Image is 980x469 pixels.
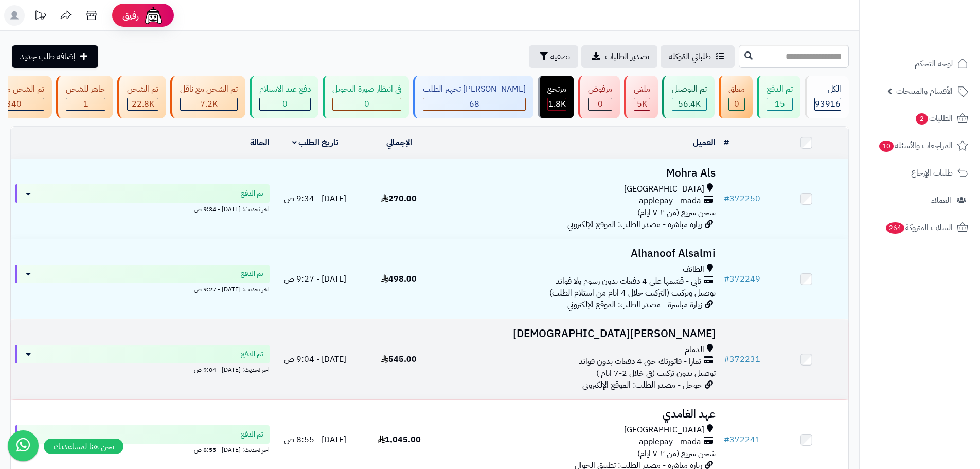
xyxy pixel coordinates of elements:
[548,98,566,110] div: 1800
[241,269,263,279] span: تم الدفع
[866,51,974,76] a: لوحة التحكم
[724,433,729,446] span: #
[669,50,711,63] span: طلباتي المُوكلة
[548,98,566,110] span: 1.8K
[180,83,238,95] div: تم الشحن مع ناقل
[622,76,660,118] a: ملغي 5K
[915,111,953,126] span: الطلبات
[445,248,716,259] h3: Alhanoof Alsalmi
[581,45,657,68] a: تصدير الطلبات
[724,193,760,205] a: #372250
[284,353,346,366] span: [DATE] - 9:04 ص
[445,328,716,340] h3: [PERSON_NAME][DEMOGRAPHIC_DATA]
[386,136,412,149] a: الإجمالي
[200,98,218,110] span: 7.2K
[547,83,566,95] div: مرتجع
[598,98,603,110] span: 0
[556,275,701,287] span: تابي - قسّمها على 4 دفعات بدون رسوم ولا فوائد
[15,283,270,294] div: اخر تحديث: [DATE] - 9:27 ص
[878,138,953,153] span: المراجعات والأسئلة
[693,136,716,149] a: العميل
[588,83,612,95] div: مرفوض
[724,193,729,205] span: #
[66,98,105,110] div: 1
[886,222,904,234] span: 264
[729,98,744,110] div: 0
[423,83,526,95] div: [PERSON_NAME] تجهيز الطلب
[660,76,717,118] a: تم التوصيل 56.4K
[381,273,417,285] span: 498.00
[549,287,716,299] span: توصيل وتركيب (التركيب خلال 4 ايام من استلام الطلب)
[364,98,369,110] span: 0
[916,113,928,125] span: 2
[582,379,702,391] span: جوجل - مصدر الطلب: الموقع الإلكتروني
[567,218,702,231] span: زيارة مباشرة - مصدر الطلب: الموقع الإلكتروني
[683,264,704,275] span: الطائف
[672,83,707,95] div: تم التوصيل
[381,353,417,366] span: 545.00
[634,83,650,95] div: ملغي
[639,436,701,448] span: applepay - mada
[282,98,288,110] span: 0
[866,106,974,131] a: الطلبات2
[259,83,311,95] div: دفع عند الاستلام
[728,83,745,95] div: معلق
[423,98,525,110] div: 68
[83,98,88,110] span: 1
[241,349,263,359] span: تم الدفع
[132,98,154,110] span: 22.8K
[381,193,417,205] span: 270.00
[661,45,735,68] a: طلباتي المُوكلة
[678,98,701,110] span: 56.4K
[284,273,346,285] span: [DATE] - 9:27 ص
[292,136,339,149] a: تاريخ الطلب
[445,408,716,420] h3: عهد الغامدي
[536,76,576,118] a: مرتجع 1.8K
[260,98,310,110] div: 0
[15,444,270,455] div: اخر تحديث: [DATE] - 8:55 ص
[115,76,168,118] a: تم الشحن 22.8K
[320,76,411,118] a: في انتظار صورة التحويل 0
[672,98,706,110] div: 56408
[241,429,263,440] span: تم الدفع
[576,76,622,118] a: مرفوض 0
[734,98,739,110] span: 0
[445,167,716,179] h3: Mohra Als
[579,356,701,368] span: تمارا - فاتورتك حتى 4 دفعات بدون فوائد
[128,98,158,110] div: 22778
[775,98,785,110] span: 15
[567,299,702,311] span: زيارة مباشرة - مصدر الطلب: الموقع الإلكتروني
[724,136,729,149] a: #
[122,9,139,22] span: رفيق
[469,98,479,110] span: 68
[143,5,164,26] img: ai-face.png
[639,195,701,207] span: applepay - mada
[284,193,346,205] span: [DATE] - 9:34 ص
[127,83,158,95] div: تم الشحن
[15,363,270,374] div: اخر تحديث: [DATE] - 9:04 ص
[411,76,536,118] a: [PERSON_NAME] تجهيز الطلب 68
[637,206,716,219] span: شحن سريع (من ٢-٧ ايام)
[915,57,953,71] span: لوحة التحكم
[767,98,792,110] div: 15
[624,183,704,195] span: [GEOGRAPHIC_DATA]
[637,98,647,110] span: 5K
[27,5,53,28] a: تحديثات المنصة
[624,424,704,436] span: [GEOGRAPHIC_DATA]
[284,433,346,446] span: [DATE] - 8:55 ص
[332,83,401,95] div: في انتظار صورة التحويل
[910,29,970,50] img: logo-2.png
[724,433,760,446] a: #372241
[529,45,578,68] button: تصفية
[866,133,974,158] a: المراجعات والأسئلة10
[15,203,270,214] div: اخر تحديث: [DATE] - 9:34 ص
[724,353,729,366] span: #
[885,220,953,235] span: السلات المتروكة
[866,188,974,213] a: العملاء
[250,136,270,149] a: الحالة
[589,98,612,110] div: 0
[168,76,247,118] a: تم الشحن مع ناقل 7.2K
[20,50,76,63] span: إضافة طلب جديد
[896,84,953,98] span: الأقسام والمنتجات
[637,447,716,460] span: شحن سريع (من ٢-٧ ايام)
